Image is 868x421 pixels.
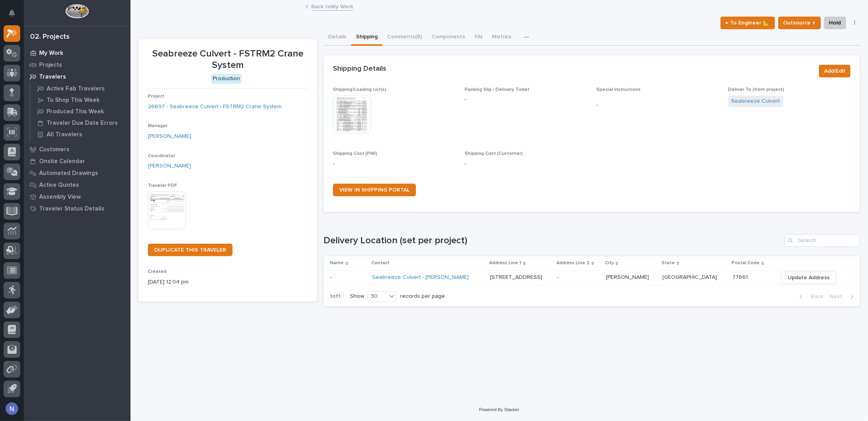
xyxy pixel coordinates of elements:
tr: -- Seabreeze Culvert - [PERSON_NAME] [STREET_ADDRESS][STREET_ADDRESS] -- [PERSON_NAME][PERSON_NAM... [323,270,860,285]
a: [PERSON_NAME] [148,132,191,141]
button: Update Address [781,271,836,284]
button: Add/Edit [819,65,851,77]
a: Assembly View [24,191,130,203]
button: Components [427,29,470,46]
a: Seabreeze Culvert - [PERSON_NAME] [372,274,469,281]
a: Automated Drawings [24,167,130,179]
h1: Delivery Location (set per project) [323,235,782,246]
p: All Travelers [47,131,82,138]
span: Shipping Cost (Customer) [465,151,523,156]
p: Seabreeze Culvert - FSTRM2 Crane System [148,48,308,71]
img: Workspace Logo [65,4,89,19]
button: Hold [824,17,846,29]
a: Projects [24,59,130,71]
div: 30 [368,292,387,301]
a: [PERSON_NAME] [148,162,191,170]
button: FAI [470,29,487,46]
p: Address Line 2 [556,259,590,267]
button: Notifications [4,5,20,21]
p: 77661 [732,273,749,281]
button: Details [323,29,351,46]
a: Back toMy Work [312,2,354,11]
a: Traveler Status Details [24,203,130,214]
span: Coordinator [148,154,175,158]
a: My Work [24,47,130,59]
span: Hold [829,18,841,28]
a: To Shop This Week [30,94,130,105]
span: ← To Engineer 📐 [726,18,770,28]
button: Comments (8) [382,29,427,46]
p: State [662,259,675,267]
p: - [465,160,587,168]
p: [GEOGRAPHIC_DATA] [663,273,719,281]
div: Notifications [10,9,20,22]
p: records per page [400,293,445,300]
p: Contact [371,259,390,267]
p: 1 of 1 [323,287,347,306]
p: Onsite Calendar [39,158,85,165]
button: Next [826,293,860,300]
button: Shipping [351,29,382,46]
p: - [330,273,333,281]
span: VIEW IN SHIPPING PORTAL [339,187,410,193]
button: Metrics [487,29,516,46]
a: 26697 - Seabreeze Culvert - FSTRM2 Crane System [148,103,282,111]
p: City [605,259,614,267]
span: Traveler PDF [148,183,177,188]
p: - [557,273,560,281]
p: Address Line 1 [489,259,521,267]
p: Show [350,293,364,300]
span: Add/Edit [824,66,845,76]
a: Seabreeze Culvert [732,97,780,105]
div: 02. Projects [30,33,70,41]
span: Outsource ↑ [783,18,816,28]
span: Project [148,94,165,99]
a: Traveler Due Date Errors [30,117,130,128]
p: Traveler Status Details [39,205,104,212]
span: Shipping Cost (PWI) [333,151,377,156]
a: All Travelers [30,129,130,140]
span: Created [148,269,166,274]
button: users-avatar [4,400,20,417]
p: Customers [39,146,70,153]
a: Active Fab Travelers [30,83,130,94]
span: Special Instructions [597,87,641,92]
a: Customers [24,143,130,155]
a: Powered By Stacker [479,407,519,412]
p: Projects [39,62,62,69]
input: Search [785,234,860,247]
span: Back [806,293,823,300]
p: Active Fab Travelers [47,85,105,92]
span: Shipping/Loading List(s) [333,87,386,92]
p: Name [330,259,344,267]
p: Travelers [39,73,66,81]
button: Back [793,293,826,300]
a: VIEW IN SHIPPING PORTAL [333,184,416,196]
span: Deliver To (from project) [728,87,785,92]
p: [DATE] 12:04 pm [148,278,308,286]
a: Produced This Week [30,106,130,117]
button: Outsource ↑ [778,17,821,29]
p: Assembly View [39,194,81,201]
p: Postal Code [732,259,760,267]
a: Onsite Calendar [24,155,130,167]
div: Production [211,74,242,84]
p: To Shop This Week [47,97,100,104]
span: DUPLICATE THIS TRAVELER [154,247,226,253]
button: ← To Engineer 📐 [720,17,775,29]
span: Next [830,293,847,300]
a: DUPLICATE THIS TRAVELER [148,244,233,256]
p: Active Quotes [39,182,79,189]
span: Manager [148,124,168,128]
p: - [597,101,719,109]
a: Travelers [24,71,130,83]
p: - [465,96,587,104]
span: Packing Slip / Delivery Ticket [465,87,529,92]
p: - [333,160,455,168]
p: [STREET_ADDRESS] [490,273,544,281]
p: [PERSON_NAME] [606,273,651,281]
h2: Shipping Details [333,65,386,73]
p: Automated Drawings [39,170,98,177]
p: My Work [39,50,63,57]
